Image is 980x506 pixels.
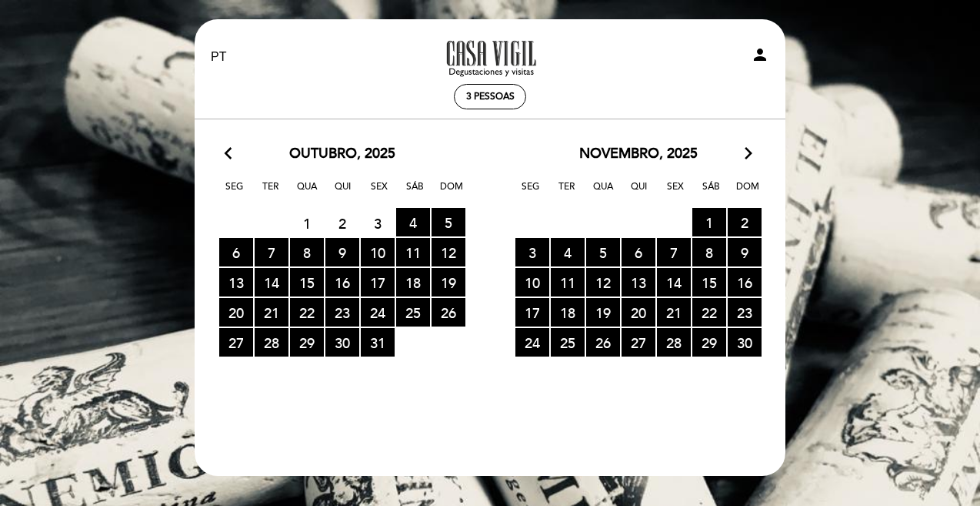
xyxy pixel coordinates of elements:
span: Sáb [696,179,727,207]
span: 28 [255,328,288,357]
i: arrow_back_ios [225,144,238,164]
span: 2 [728,208,762,236]
span: 22 [290,298,324,327]
i: arrow_forward_ios [742,144,755,164]
span: Sex [660,179,691,207]
span: Seg [515,179,546,207]
span: 9 [728,238,762,266]
span: 9 [325,238,359,266]
span: 20 [219,298,253,327]
span: Qua [588,179,618,207]
span: 8 [290,238,324,266]
span: 18 [551,298,585,327]
span: 1 [290,209,324,237]
i: person [751,45,769,64]
span: Sáb [400,179,431,207]
span: 30 [728,328,762,357]
span: 21 [255,298,288,327]
span: Dom [732,179,763,207]
span: 7 [657,238,691,266]
span: 12 [432,238,465,266]
span: 8 [692,238,726,266]
span: 19 [432,268,465,297]
span: 25 [396,298,430,327]
span: 2 [325,209,359,237]
span: 7 [255,238,288,266]
span: 24 [361,298,395,327]
span: 14 [657,268,691,297]
span: 20 [622,298,655,327]
span: 16 [728,268,762,297]
span: 5 [432,208,465,236]
span: 27 [622,328,655,357]
span: 12 [586,268,620,297]
span: 13 [219,268,253,297]
span: Sex [364,179,395,207]
span: 6 [622,238,655,266]
span: 14 [255,268,288,297]
span: 19 [586,298,620,327]
span: 29 [692,328,726,357]
span: Qui [624,179,655,207]
button: person [751,45,769,69]
span: 23 [728,298,762,327]
span: Qua [292,179,322,207]
span: 4 [551,238,585,266]
span: 28 [657,328,691,357]
span: 4 [396,208,430,236]
span: Seg [219,179,250,207]
span: novembro, 2025 [579,144,698,164]
span: 5 [586,238,620,266]
span: 31 [361,328,395,357]
span: 15 [290,268,324,297]
span: 11 [551,268,585,297]
span: Qui [328,179,358,207]
span: 18 [396,268,430,297]
span: Ter [255,179,286,207]
span: 30 [325,328,359,357]
span: Dom [436,179,467,207]
span: 26 [432,298,465,327]
span: 15 [692,268,726,297]
span: 17 [361,268,395,297]
span: 22 [692,298,726,327]
span: 23 [325,298,359,327]
span: 10 [361,238,395,266]
span: 25 [551,328,585,357]
span: 6 [219,238,253,266]
span: 29 [290,328,324,357]
a: Casa Vigil - SÓLO Visitas y Degustaciones [394,36,586,79]
span: 21 [657,298,691,327]
span: 26 [586,328,620,357]
span: 16 [325,268,359,297]
span: 10 [515,268,549,297]
span: Ter [552,179,582,207]
span: 1 [692,208,726,236]
span: 3 [515,238,549,266]
span: 27 [219,328,253,357]
span: 3 [361,209,395,237]
span: outubro, 2025 [289,144,395,164]
span: 17 [515,298,549,327]
span: 3 pessoas [466,91,515,102]
span: 11 [396,238,430,266]
span: 24 [515,328,549,357]
span: 13 [622,268,655,297]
